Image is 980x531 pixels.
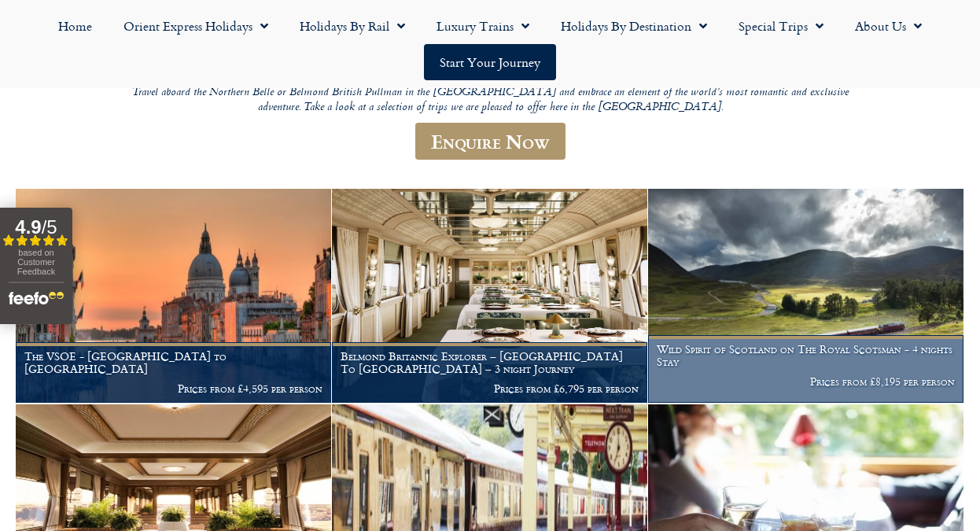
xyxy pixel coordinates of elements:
[24,382,322,395] p: Prices from £4,595 per person
[421,8,545,44] a: Luxury Trains
[545,8,723,44] a: Holidays by Destination
[657,375,955,388] p: Prices from £8,195 per person
[42,8,108,44] a: Home
[112,86,868,115] p: Travel aboard the Northern Belle or Belmond British Pullman in the [GEOGRAPHIC_DATA] and embrace ...
[415,123,566,160] a: Enquire Now
[16,189,331,403] img: Orient Express Special Venice compressed
[16,189,332,404] a: The VSOE - [GEOGRAPHIC_DATA] to [GEOGRAPHIC_DATA] Prices from £4,595 per person
[284,8,421,44] a: Holidays by Rail
[108,8,284,44] a: Orient Express Holidays
[341,350,639,375] h1: Belmond Britannic Explorer – [GEOGRAPHIC_DATA] To [GEOGRAPHIC_DATA] – 3 night Journey
[24,350,322,375] h1: The VSOE - [GEOGRAPHIC_DATA] to [GEOGRAPHIC_DATA]
[648,189,964,404] a: Wild Spirit of Scotland on The Royal Scotsman - 4 nights Stay Prices from £8,195 per person
[341,382,639,395] p: Prices from £6,795 per person
[8,8,972,80] nav: Menu
[723,8,839,44] a: Special Trips
[657,343,955,368] h1: Wild Spirit of Scotland on The Royal Scotsman - 4 nights Stay
[332,189,648,404] a: Belmond Britannic Explorer – [GEOGRAPHIC_DATA] To [GEOGRAPHIC_DATA] – 3 night Journey Prices from...
[424,44,556,80] a: Start your Journey
[839,8,938,44] a: About Us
